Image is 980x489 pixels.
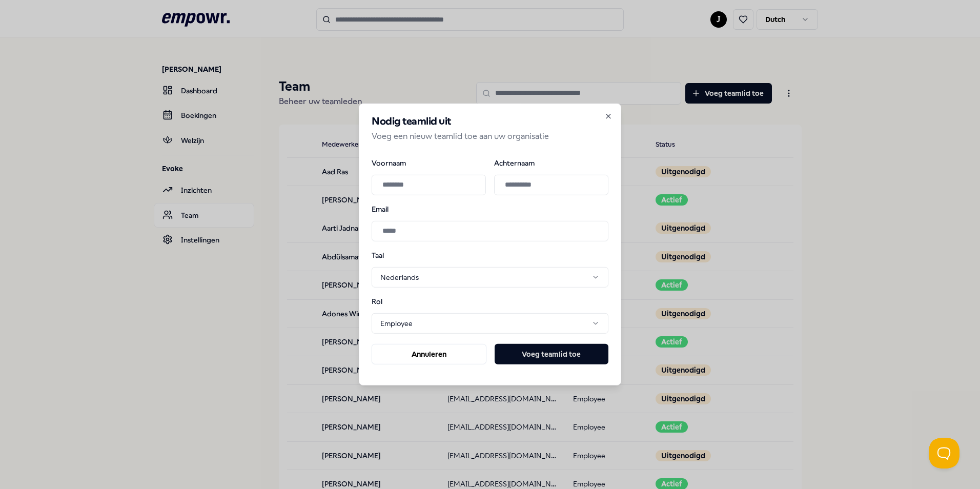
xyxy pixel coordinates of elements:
label: Voornaam [372,159,486,166]
h2: Nodig teamlid uit [372,116,608,127]
button: Voeg teamlid toe [495,344,608,364]
label: Taal [372,251,425,258]
p: Voeg een nieuw teamlid toe aan uw organisatie [372,130,608,143]
label: Rol [372,298,425,305]
button: Annuleren [372,344,486,364]
label: Email [372,205,608,212]
label: Achternaam [494,159,608,166]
